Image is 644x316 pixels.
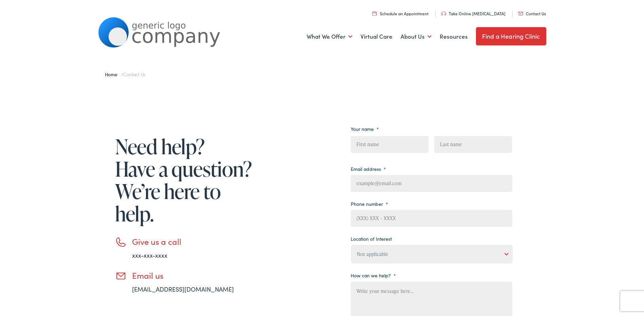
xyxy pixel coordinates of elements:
[441,11,505,16] a: Take Online [MEDICAL_DATA]
[105,71,121,78] a: Home
[351,236,392,242] label: Location of Interest
[434,136,512,153] input: Last name
[351,272,396,278] label: How can we help?
[361,24,392,49] a: Virtual Care
[115,135,254,225] h1: Need help? Have a question? We’re here to help.
[105,71,146,78] span: /
[372,11,376,16] img: utility icon
[351,136,428,153] input: First name
[372,11,428,16] a: Schedule an Appointment
[132,271,254,280] h3: Email us
[351,175,512,192] input: example@email.com
[123,71,145,78] span: Contact Us
[307,24,352,49] a: What We Offer
[351,166,386,172] label: Email address
[132,285,234,293] a: [EMAIL_ADDRESS][DOMAIN_NAME]
[518,12,523,15] img: utility icon
[401,24,431,49] a: About Us
[132,251,167,259] a: xxx-xxx-xxxx
[132,237,254,246] h3: Give us a call
[518,11,546,16] a: Contact Us
[440,24,468,49] a: Resources
[351,126,379,132] label: Your name
[351,210,512,227] input: (XXX) XXX - XXXX
[351,201,388,207] label: Phone number
[441,12,446,16] img: utility icon
[476,27,546,45] a: Find a Hearing Clinic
